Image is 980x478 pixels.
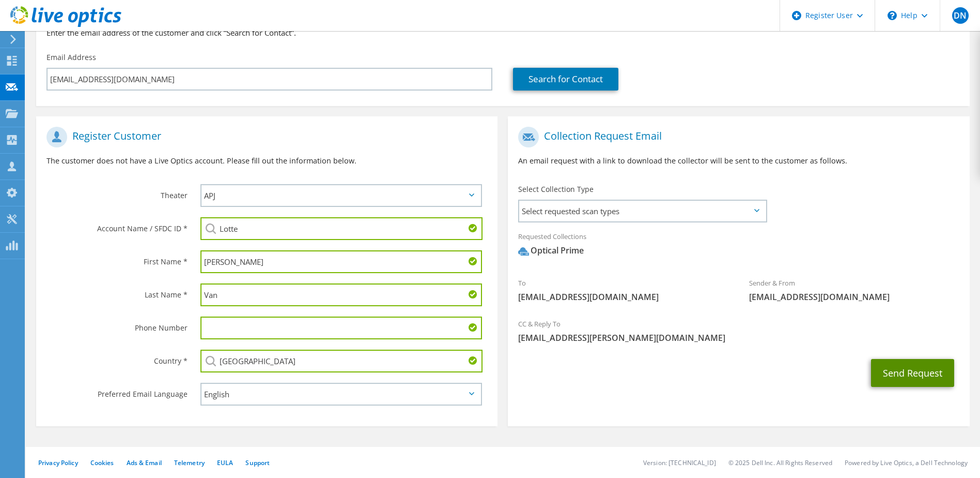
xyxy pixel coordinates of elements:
[46,383,188,399] label: Preferred Email Language
[508,272,739,308] div: To
[46,155,487,167] p: The customer does not have a Live Optics account. Please fill out the information below.
[952,7,969,24] span: DN
[46,127,482,147] h1: Register Customer
[46,317,188,333] label: Phone Number
[90,458,114,467] a: Cookies
[518,184,594,195] label: Select Collection Type
[518,245,584,257] div: Optical Prime
[871,359,954,387] button: Send Request
[518,127,954,147] h1: Collection Request Email
[245,458,270,467] a: Support
[728,458,832,467] li: © 2025 Dell Inc. All Rights Reserved
[518,332,959,343] span: [EMAIL_ADDRESS][PERSON_NAME][DOMAIN_NAME]
[739,272,970,308] div: Sender & From
[46,52,96,63] label: Email Address
[46,27,959,38] h3: Enter the email address of the customer and click “Search for Contact”.
[46,250,188,267] label: First Name *
[518,291,728,303] span: [EMAIL_ADDRESS][DOMAIN_NAME]
[46,350,188,366] label: Country *
[845,458,968,467] li: Powered by Live Optics, a Dell Technology
[508,313,969,349] div: CC & Reply To
[46,184,188,201] label: Theater
[519,201,765,221] span: Select requested scan types
[888,11,897,20] svg: \n
[46,217,188,234] label: Account Name / SFDC ID *
[46,283,188,300] label: Last Name *
[518,155,959,167] p: An email request with a link to download the collector will be sent to the customer as follows.
[643,458,716,467] li: Version: [TECHNICAL_ID]
[749,291,959,303] span: [EMAIL_ADDRESS][DOMAIN_NAME]
[127,458,162,467] a: Ads & Email
[513,68,618,91] a: Search for Contact
[217,458,233,467] a: EULA
[38,458,78,467] a: Privacy Policy
[508,226,969,267] div: Requested Collections
[174,458,205,467] a: Telemetry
